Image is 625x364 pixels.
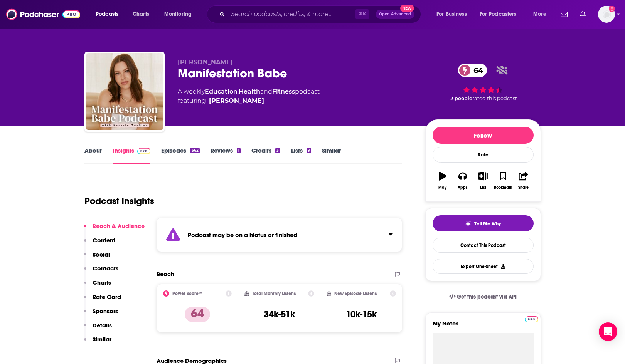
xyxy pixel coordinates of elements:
p: Social [93,251,110,258]
button: Sponsors [84,307,118,322]
img: User Profile [598,6,615,23]
img: Podchaser Pro [137,148,151,154]
div: 1 [237,148,241,153]
a: Education [205,88,238,95]
button: Contacts [84,265,118,279]
div: Rate [433,147,534,163]
button: Apps [453,167,473,195]
span: featuring [178,96,320,106]
button: Share [513,167,533,195]
div: [PERSON_NAME] [209,96,264,106]
a: Credits3 [251,147,280,164]
h2: Power Score™ [172,291,202,296]
section: Click to expand status details [157,218,403,252]
img: Podchaser - Follow, Share and Rate Podcasts [6,7,80,22]
button: Social [84,251,110,265]
p: Sponsors [93,307,118,315]
span: For Podcasters [480,9,517,20]
button: Rate Card [84,293,121,307]
button: Export One-Sheet [433,259,534,274]
a: About [84,147,102,164]
button: Charts [84,279,111,293]
p: Rate Card [93,293,121,300]
p: 64 [185,307,210,322]
a: Health [239,88,260,95]
div: Play [438,185,446,190]
button: List [473,167,493,195]
button: Show profile menu [598,6,615,23]
a: Pro website [525,315,538,322]
button: tell me why sparkleTell Me Why [433,215,534,231]
a: Lists9 [291,147,311,164]
span: More [533,9,546,20]
span: Get this podcast via API [457,294,517,300]
div: Open Intercom Messenger [599,322,617,341]
p: Similar [93,335,111,343]
a: Contact This Podcast [433,238,534,253]
button: Similar [84,335,111,350]
span: For Business [436,9,467,20]
a: Episodes362 [161,147,199,164]
div: List [480,185,486,190]
span: Podcasts [96,9,118,20]
span: Monitoring [164,9,192,20]
div: Apps [458,185,468,190]
div: 9 [307,148,311,153]
div: 3 [275,148,280,153]
div: 64 2 peoplerated this podcast [425,59,541,106]
button: Reach & Audience [84,222,145,237]
span: Charts [133,9,149,20]
h3: 34k-51k [264,309,295,320]
button: Follow [433,127,534,144]
a: Fitness [272,88,295,95]
span: rated this podcast [472,96,517,101]
button: Content [84,237,115,251]
p: Reach & Audience [93,222,145,230]
h2: New Episode Listens [334,291,377,296]
a: 64 [458,64,487,77]
img: Podchaser Pro [525,316,538,322]
button: open menu [431,8,477,20]
p: Charts [93,279,111,286]
div: Bookmark [494,185,512,190]
a: Charts [128,8,154,20]
p: Content [93,237,115,244]
button: open menu [159,8,202,20]
strong: Podcast may be on a hiatus or finished [188,231,297,238]
h1: Podcast Insights [84,195,154,207]
span: [PERSON_NAME] [178,59,233,66]
button: Play [433,167,453,195]
div: 362 [190,148,199,153]
div: A weekly podcast [178,87,320,106]
img: Manifestation Babe [86,53,163,130]
h3: 10k-15k [346,309,377,320]
p: Contacts [93,265,118,272]
span: 2 people [450,96,472,101]
button: Open AdvancedNew [376,10,414,19]
span: Tell Me Why [474,221,501,227]
p: Details [93,322,112,329]
input: Search podcasts, credits, & more... [228,8,355,20]
span: Open Advanced [379,12,411,16]
a: Show notifications dropdown [577,8,589,21]
span: Logged in as sarahhallprinc [598,6,615,23]
button: open menu [90,8,128,20]
a: Show notifications dropdown [558,8,571,21]
span: New [400,5,414,12]
div: Search podcasts, credits, & more... [214,5,428,23]
span: and [260,88,272,95]
button: open menu [475,8,528,20]
svg: Add a profile image [609,6,615,12]
button: Details [84,322,112,336]
a: Similar [322,147,341,164]
img: tell me why sparkle [465,221,471,227]
span: , [238,88,239,95]
a: Reviews1 [211,147,241,164]
a: Get this podcast via API [443,287,523,306]
a: InsightsPodchaser Pro [113,147,151,164]
div: Share [518,185,529,190]
h2: Reach [157,270,174,278]
span: 64 [466,64,487,77]
label: My Notes [433,320,534,333]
